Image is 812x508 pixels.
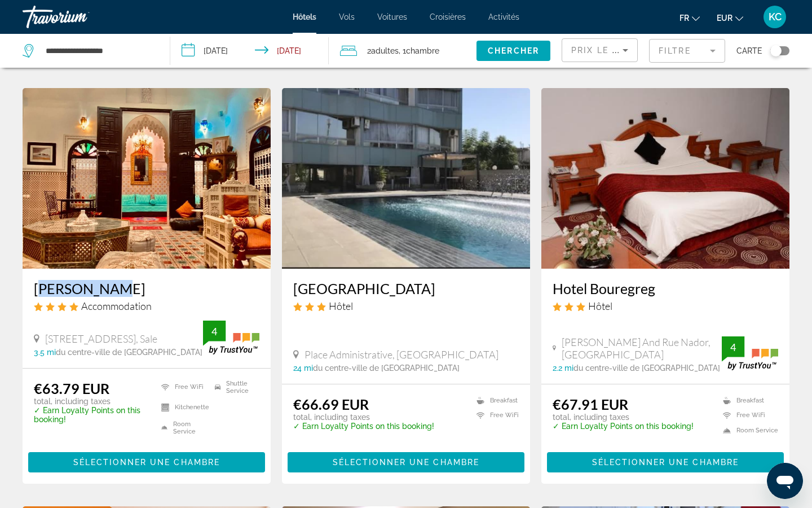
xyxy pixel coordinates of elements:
img: trustyou-badge.svg [203,321,259,354]
a: Hotel Bouregreg [553,280,778,297]
button: Change language [679,10,700,26]
a: Sélectionner une chambre [547,454,784,467]
span: 3.5 mi [34,348,56,357]
button: Filter [649,38,725,63]
span: Sélectionner une chambre [333,458,479,467]
button: User Menu [760,5,789,29]
button: Travelers: 2 adults, 0 children [329,34,476,68]
a: Vols [339,12,355,21]
a: Croisières [430,12,466,21]
span: [STREET_ADDRESS], Sale [45,332,157,345]
p: total, including taxes [293,413,434,422]
a: [PERSON_NAME] [34,280,259,297]
li: Room Service [156,421,209,435]
p: ✓ Earn Loyalty Points on this booking! [34,406,147,424]
div: 4 [722,340,744,354]
p: total, including taxes [34,397,147,406]
span: Prix le plus bas [571,46,660,55]
a: Activités [488,12,519,21]
span: Hôtel [329,300,353,312]
button: Change currency [717,10,743,26]
span: Accommodation [81,300,152,312]
a: Hôtels [293,12,316,21]
li: Kitchenette [156,400,209,415]
span: du centre-ville de [GEOGRAPHIC_DATA] [56,348,202,357]
span: EUR [717,14,732,23]
span: Hôtel [588,300,612,312]
a: Voitures [377,12,407,21]
span: 2.2 mi [553,364,573,373]
span: [PERSON_NAME] And Rue Nador, [GEOGRAPHIC_DATA] [562,336,722,361]
p: total, including taxes [553,413,694,422]
span: , 1 [399,43,439,59]
ins: €66.69 EUR [293,396,369,413]
div: 4 [203,325,226,338]
iframe: Bouton de lancement de la fenêtre de messagerie [767,463,803,499]
a: [GEOGRAPHIC_DATA] [293,280,519,297]
button: Toggle map [762,46,789,56]
div: 3 star Hotel [293,300,519,312]
li: Breakfast [471,396,519,405]
span: fr [679,14,689,23]
img: trustyou-badge.svg [722,336,778,370]
li: Breakfast [717,396,778,405]
span: Sélectionner une chambre [592,458,739,467]
img: Hotel image [23,88,271,269]
a: Sélectionner une chambre [28,454,265,467]
li: Room Service [717,426,778,435]
div: 4 star Accommodation [34,300,259,312]
img: Hotel image [541,88,789,269]
mat-select: Sort by [571,43,628,57]
a: Sélectionner une chambre [288,454,524,467]
span: Chambre [406,46,439,55]
li: Free WiFi [471,411,519,421]
ins: €67.91 EUR [553,396,628,413]
button: Chercher [476,41,550,61]
li: Free WiFi [717,411,778,421]
span: Place Administrative, [GEOGRAPHIC_DATA] [304,348,498,361]
span: Chercher [488,46,539,55]
span: Adultes [371,46,399,55]
li: Shuttle Service [209,380,259,395]
button: Sélectionner une chambre [288,452,524,472]
span: Carte [736,43,762,59]
span: du centre-ville de [GEOGRAPHIC_DATA] [313,364,460,373]
p: ✓ Earn Loyalty Points on this booking! [553,422,694,431]
span: KC [769,11,782,23]
button: Check-in date: Oct 3, 2025 Check-out date: Oct 4, 2025 [170,34,329,68]
div: 3 star Hotel [553,300,778,312]
span: 24 mi [293,364,313,373]
button: Sélectionner une chambre [28,452,265,472]
button: Sélectionner une chambre [547,452,784,472]
li: Free WiFi [156,380,209,395]
a: Travorium [23,2,135,32]
span: 2 [367,43,399,59]
img: Hotel image [282,88,530,269]
ins: €63.79 EUR [34,380,109,397]
p: ✓ Earn Loyalty Points on this booking! [293,422,434,431]
span: Sélectionner une chambre [73,458,220,467]
span: du centre-ville de [GEOGRAPHIC_DATA] [573,364,720,373]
